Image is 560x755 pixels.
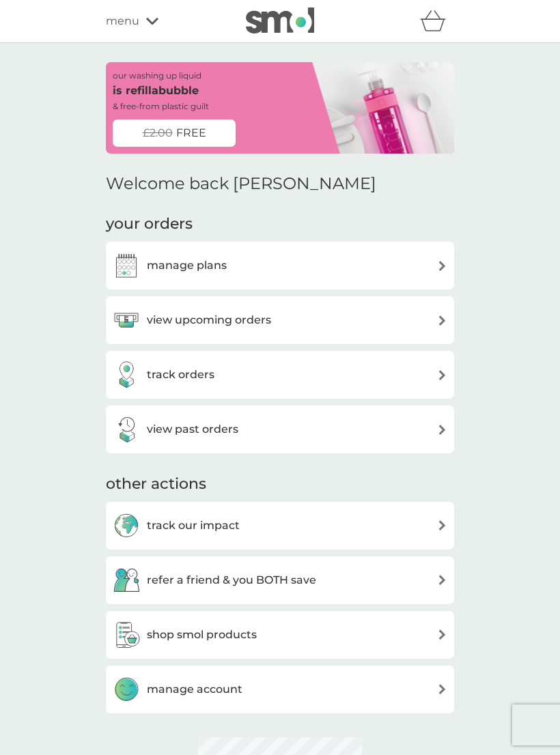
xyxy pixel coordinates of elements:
h3: track our impact [147,517,240,535]
h3: other actions [106,474,206,495]
img: smol [246,8,314,33]
img: arrow right [437,315,447,326]
img: arrow right [437,425,447,435]
h2: Welcome back [PERSON_NAME] [106,174,376,194]
img: arrow right [437,520,447,530]
p: is refillabubble [113,82,199,100]
h3: view upcoming orders [147,311,271,329]
h3: manage account [147,681,242,698]
span: menu [106,12,139,30]
h3: track orders [147,366,214,384]
h3: refer a friend & you BOTH save [147,571,316,589]
img: arrow right [437,629,447,640]
h3: your orders [106,214,193,235]
span: FREE [176,124,206,142]
img: arrow right [437,261,447,271]
h3: view past orders [147,421,238,438]
span: £2.00 [143,124,173,142]
h3: shop smol products [147,626,257,644]
img: arrow right [437,575,447,585]
img: arrow right [437,370,447,380]
p: & free-from plastic guilt [113,100,209,113]
div: basket [420,8,454,35]
h3: manage plans [147,257,227,274]
img: arrow right [437,684,447,694]
p: our washing up liquid [113,69,201,82]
